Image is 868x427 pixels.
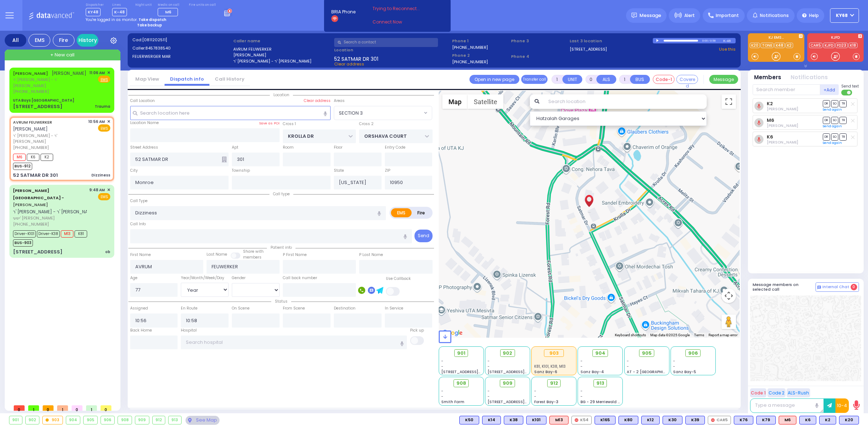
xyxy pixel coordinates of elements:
div: K-48 [723,38,736,43]
button: UNIT [562,75,582,84]
a: K2 [767,101,773,106]
span: 1 [28,405,39,411]
label: Township [232,168,250,174]
span: K-48 [112,8,127,16]
label: KJ EMS... [748,36,804,41]
span: TR [839,100,847,107]
label: Turn off text [841,89,853,96]
div: BLS [595,416,616,424]
a: K20 [750,43,760,48]
span: Phone 2 [452,52,509,59]
label: Call Info [130,221,146,227]
span: Driver-K101 [13,230,36,238]
span: - [580,364,583,369]
div: BLS [526,416,546,424]
div: K12 [641,416,660,424]
div: BLS [663,416,682,424]
div: BLS [459,416,479,424]
label: Night unit [135,3,152,7]
span: ר' [PERSON_NAME] - ר' [PERSON_NAME] [13,133,86,145]
label: Dispatcher [86,3,104,7]
span: AT - 2 [GEOGRAPHIC_DATA] [627,369,680,375]
div: K80 [618,416,638,424]
div: EMS [29,34,50,47]
span: SO [831,100,838,107]
div: [STREET_ADDRESS] [13,248,63,256]
div: K165 [595,416,616,424]
span: 10:56 AM [88,119,105,124]
span: K2 [41,154,53,161]
button: Message [709,75,738,84]
span: Message [639,12,661,19]
span: Other building occupants [222,157,227,162]
button: Send [414,230,433,242]
span: DR [823,117,830,124]
label: En Route [181,306,197,311]
a: Connect Now [373,19,430,25]
label: Cross 1 [283,121,296,127]
a: M6 [767,118,774,123]
u: EMS [101,77,108,82]
div: AVRUM FEUWERKER [583,192,595,214]
input: Search hospital [181,336,407,349]
button: +Add [820,84,839,95]
button: 10-4 [835,398,849,413]
a: K6 [767,134,773,140]
label: Use Callback [386,276,411,282]
span: 0 [851,284,857,290]
div: BLS [734,416,753,424]
label: Floor [334,145,342,150]
span: 906 [688,350,698,357]
span: You're logged in as monitor. [86,17,137,22]
span: - [627,364,629,369]
button: Map camera controls [722,289,736,303]
div: Trauma [95,104,110,109]
label: KJFD [807,36,864,41]
span: 11:06 AM [89,70,105,76]
label: Clear address [304,98,331,104]
div: 52 SATMAR DR 301 [13,172,58,179]
span: BUS-903 [13,239,33,247]
button: Code-1 [653,75,675,84]
span: Phone 1 [452,38,509,44]
span: Phone 3 [511,38,567,44]
div: K6 [799,416,816,424]
a: K48 [774,43,785,48]
a: [STREET_ADDRESS] [570,46,607,52]
span: Driver-K38 [37,230,60,238]
span: EMS [98,124,110,132]
span: KY48 [86,8,101,16]
label: Entry Code [385,145,405,150]
small: Share with [243,249,264,254]
div: BLS [641,416,660,424]
span: members [243,255,261,260]
button: Notifications [791,73,828,82]
div: 903 [43,416,63,424]
button: BUS [630,75,650,84]
span: SECTION 3 [339,110,363,117]
span: - [488,388,490,394]
span: 912 [550,380,558,387]
div: 913 [169,416,181,424]
a: Use this [719,46,736,52]
span: Clear address [334,61,364,67]
a: Open this area in Google Maps (opens a new window) [441,328,464,338]
input: Search location [544,94,707,109]
span: 0 [43,405,54,411]
label: AVRUM FEUWERKER [233,46,332,52]
span: [PERSON_NAME] [13,126,48,132]
strong: Take backup [137,22,162,28]
span: [PHONE_NUMBER] [13,221,49,227]
label: From Scene [283,306,305,311]
span: Patient info [267,245,295,250]
label: P First Name [283,252,307,258]
span: Call type [269,191,293,197]
span: Shloma Zwibel [767,123,798,128]
div: ob [105,249,110,255]
span: Sanz Bay-6 [534,369,557,375]
label: Gender [232,275,246,281]
button: ALS-Rush [787,388,810,397]
button: Show street map [442,94,468,109]
div: BLS [799,416,816,424]
span: - [441,364,443,369]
